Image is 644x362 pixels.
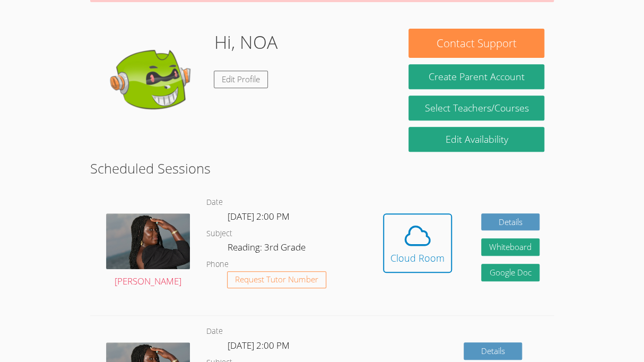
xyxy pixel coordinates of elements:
[214,29,277,56] h1: Hi, NOA
[106,213,190,289] a: [PERSON_NAME]
[481,213,539,231] a: Details
[481,238,539,256] button: Whiteboard
[90,158,554,178] h2: Scheduled Sessions
[106,213,190,270] img: avatar.png
[408,64,544,89] button: Create Parent Account
[206,227,232,240] dt: Subject
[227,240,307,258] dd: Reading: 3rd Grade
[408,127,544,152] a: Edit Availability
[464,342,522,360] a: Details
[390,251,445,265] div: Cloud Room
[227,210,289,222] span: [DATE] 2:00 PM
[408,96,544,120] a: Select Teachers/Courses
[227,339,289,351] span: [DATE] 2:00 PM
[206,325,222,338] dt: Date
[408,29,544,58] button: Contact Support
[206,258,228,271] dt: Phone
[481,264,539,281] a: Google Doc
[99,29,205,135] img: default.png
[206,196,222,209] dt: Date
[235,275,318,283] span: Request Tutor Number
[227,271,326,289] button: Request Tutor Number
[383,213,452,273] button: Cloud Room
[214,71,268,88] a: Edit Profile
